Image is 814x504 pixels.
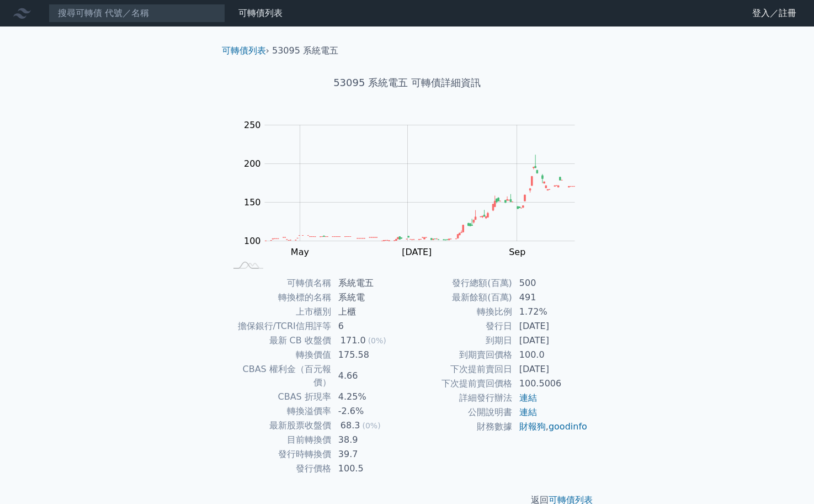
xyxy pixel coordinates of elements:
[407,362,513,376] td: 下次提前賣回日
[222,44,269,57] li: ›
[407,376,513,391] td: 下次提前賣回價格
[244,236,261,246] tspan: 100
[226,333,332,348] td: 最新 CB 收盤價
[338,334,368,347] div: 171.0
[513,348,588,362] td: 100.0
[513,376,588,391] td: 100.5006
[244,120,261,130] tspan: 250
[265,155,574,241] g: Series
[549,421,587,432] a: goodinfo
[226,390,332,404] td: CBAS 折現率
[407,319,513,333] td: 發行日
[244,197,261,208] tspan: 150
[513,290,588,305] td: 491
[407,405,513,420] td: 公開說明書
[513,333,588,348] td: [DATE]
[332,362,407,390] td: 4.66
[407,348,513,362] td: 到期賣回價格
[291,247,309,257] tspan: May
[509,247,525,257] tspan: Sep
[407,276,513,290] td: 發行總額(百萬)
[407,333,513,348] td: 到期日
[402,247,432,257] tspan: [DATE]
[332,461,407,476] td: 100.5
[213,75,602,91] h1: 53095 系統電五 可轉債詳細資訊
[513,276,588,290] td: 500
[226,348,332,362] td: 轉換價值
[407,290,513,305] td: 最新餘額(百萬)
[368,336,386,345] span: (0%)
[244,158,261,169] tspan: 200
[226,433,332,447] td: 目前轉換價
[332,447,407,461] td: 39.7
[513,305,588,319] td: 1.72%
[332,305,407,319] td: 上櫃
[513,420,588,434] td: ,
[332,404,407,418] td: -2.6%
[226,447,332,461] td: 發行時轉換價
[519,392,537,403] a: 連結
[519,421,546,432] a: 財報狗
[338,419,363,432] div: 68.3
[362,421,380,430] span: (0%)
[332,319,407,333] td: 6
[226,404,332,418] td: 轉換溢價率
[407,420,513,434] td: 財務數據
[407,305,513,319] td: 轉換比例
[226,319,332,333] td: 擔保銀行/TCRI信用評等
[743,4,805,22] a: 登入／註冊
[49,4,225,23] input: 搜尋可轉債 代號／名稱
[226,276,332,290] td: 可轉債名稱
[407,391,513,405] td: 詳細發行辦法
[238,120,592,280] g: Chart
[332,433,407,447] td: 38.9
[332,348,407,362] td: 175.58
[238,8,283,18] a: 可轉債列表
[226,362,332,390] td: CBAS 權利金（百元報價）
[222,45,266,56] a: 可轉債列表
[513,319,588,333] td: [DATE]
[519,407,537,417] a: 連結
[513,362,588,376] td: [DATE]
[332,290,407,305] td: 系統電
[226,461,332,476] td: 發行價格
[332,276,407,290] td: 系統電五
[226,305,332,319] td: 上市櫃別
[332,390,407,404] td: 4.25%
[226,418,332,433] td: 最新股票收盤價
[272,44,338,57] li: 53095 系統電五
[226,290,332,305] td: 轉換標的名稱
